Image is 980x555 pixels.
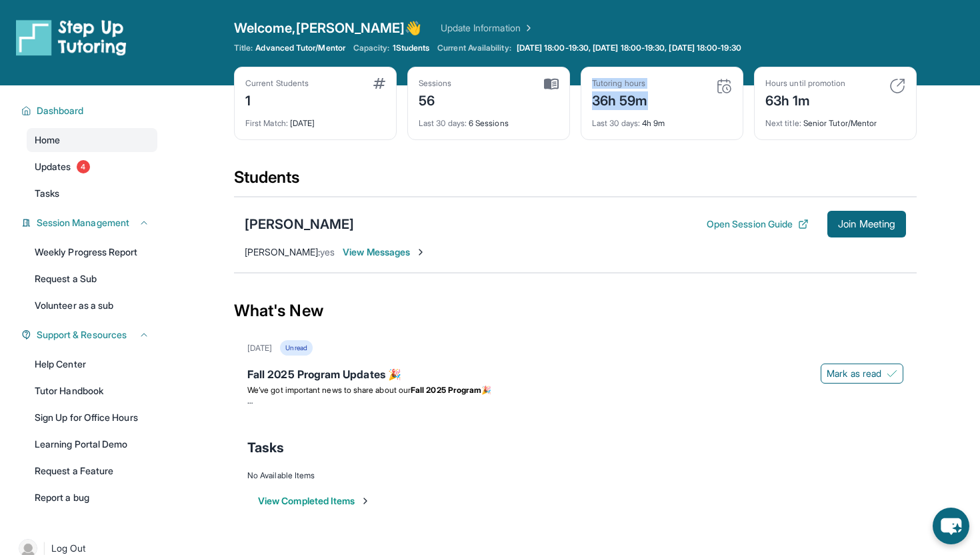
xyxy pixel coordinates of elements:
[343,245,426,259] span: View Messages
[27,486,157,510] a: Report a bug
[245,246,320,257] span: [PERSON_NAME] :
[247,438,284,457] span: Tasks
[827,211,906,237] button: Join Meeting
[592,118,640,128] span: Last 30 days :
[592,78,648,89] div: Tutoring hours
[716,78,732,94] img: card
[838,220,895,228] span: Join Meeting
[765,78,845,89] div: Hours until promotion
[37,104,84,117] span: Dashboard
[437,43,511,53] span: Current Availability:
[27,155,157,179] a: Updates4
[31,328,149,342] button: Support & Resources
[393,43,430,53] span: 1 Students
[592,110,732,129] div: 4h 9m
[320,246,335,257] span: yes
[27,294,157,318] a: Volunteer as a sub
[35,187,59,200] span: Tasks
[255,43,345,53] span: Advanced Tutor/Mentor
[35,133,60,147] span: Home
[27,379,157,403] a: Tutor Handbook
[27,352,157,376] a: Help Center
[245,118,288,128] span: First Match :
[514,43,744,53] a: [DATE] 18:00-19:30, [DATE] 18:00-19:30, [DATE] 18:00-19:30
[707,217,809,231] button: Open Session Guide
[27,267,157,291] a: Request a Sub
[245,89,309,110] div: 1
[247,366,903,385] div: Fall 2025 Program Updates 🎉
[765,110,905,129] div: Senior Tutor/Mentor
[77,160,90,173] span: 4
[280,340,312,356] div: Unread
[245,215,354,233] div: [PERSON_NAME]
[35,160,71,173] span: Updates
[37,328,127,342] span: Support & Resources
[31,104,149,117] button: Dashboard
[51,542,86,555] span: Log Out
[258,494,371,508] button: View Completed Items
[827,367,881,380] span: Mark as read
[419,110,559,129] div: 6 Sessions
[247,385,411,395] span: We’ve got important news to share about our
[353,43,390,53] span: Capacity:
[234,43,253,53] span: Title:
[765,118,801,128] span: Next title :
[27,459,157,483] a: Request a Feature
[933,508,969,544] button: chat-button
[517,43,741,53] span: [DATE] 18:00-19:30, [DATE] 18:00-19:30, [DATE] 18:00-19:30
[889,78,905,94] img: card
[765,89,845,110] div: 63h 1m
[419,118,467,128] span: Last 30 days :
[27,432,157,456] a: Learning Portal Demo
[245,110,385,129] div: [DATE]
[481,385,491,395] span: 🎉
[415,247,426,257] img: Chevron-Right
[27,406,157,430] a: Sign Up for Office Hours
[245,78,309,89] div: Current Students
[247,470,903,481] div: No Available Items
[419,78,452,89] div: Sessions
[27,128,157,152] a: Home
[37,216,129,229] span: Session Management
[544,78,559,90] img: card
[821,364,903,384] button: Mark as read
[31,216,149,229] button: Session Management
[411,385,481,395] strong: Fall 2025 Program
[16,19,127,56] img: logo
[27,240,157,264] a: Weekly Progress Report
[27,181,157,205] a: Tasks
[419,89,452,110] div: 56
[234,19,422,37] span: Welcome, [PERSON_NAME] 👋
[234,167,917,196] div: Students
[373,78,385,89] img: card
[592,89,648,110] div: 36h 59m
[247,343,272,354] div: [DATE]
[441,21,534,35] a: Update Information
[887,368,897,379] img: Mark as read
[234,282,917,340] div: What's New
[521,21,534,35] img: Chevron Right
